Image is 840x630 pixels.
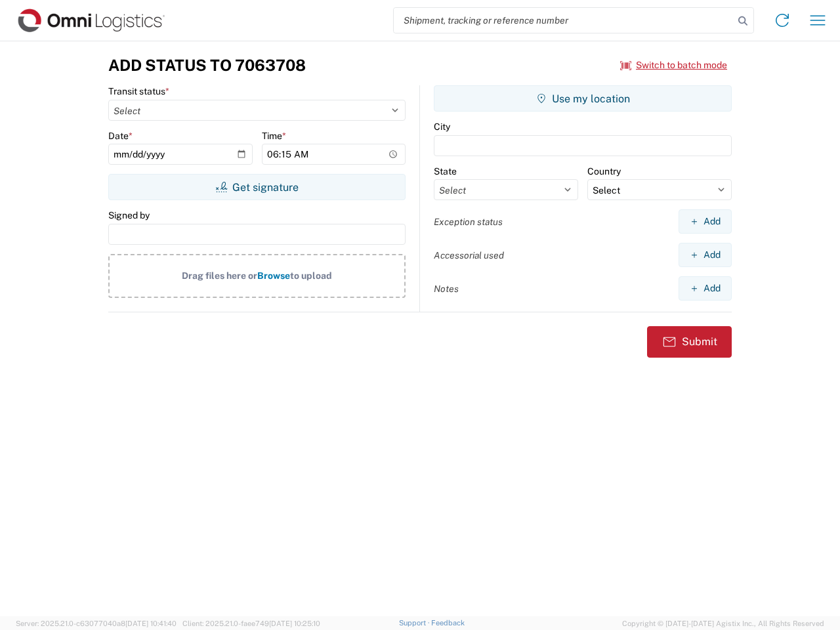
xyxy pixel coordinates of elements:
[108,56,306,75] h3: Add Status to 7063708
[434,85,732,112] button: Use my location
[125,619,177,627] span: [DATE] 10:41:40
[182,619,320,627] span: Client: 2025.21.0-faee749
[16,619,177,627] span: Server: 2025.21.0-c63077040a8
[394,8,734,33] input: Shipment, tracking or reference number
[108,130,133,142] label: Date
[182,270,257,281] span: Drag files here or
[108,174,406,200] button: Get signature
[679,243,732,267] button: Add
[290,270,332,281] span: to upload
[108,85,169,97] label: Transit status
[262,130,286,142] label: Time
[257,270,290,281] span: Browse
[679,209,732,234] button: Add
[434,121,450,133] label: City
[431,619,465,627] a: Feedback
[269,619,320,627] span: [DATE] 10:25:10
[399,619,432,627] a: Support
[434,283,459,295] label: Notes
[434,249,504,261] label: Accessorial used
[679,276,732,301] button: Add
[108,209,150,221] label: Signed by
[622,618,824,629] span: Copyright © [DATE]-[DATE] Agistix Inc., All Rights Reserved
[587,165,621,177] label: Country
[434,216,503,228] label: Exception status
[647,326,732,358] button: Submit
[434,165,457,177] label: State
[620,54,727,76] button: Switch to batch mode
